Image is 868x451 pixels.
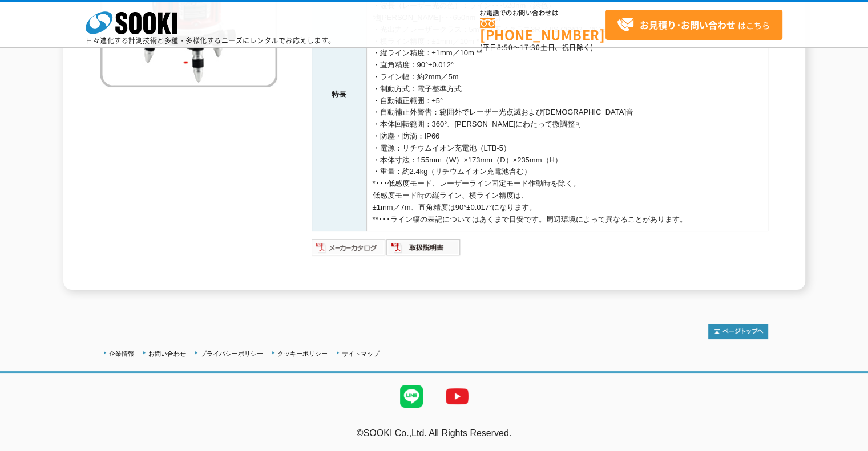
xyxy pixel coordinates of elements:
[605,10,782,40] a: お見積り･お問い合わせはこちら
[480,18,605,41] a: [PHONE_NUMBER]
[386,238,461,257] img: 取扱説明書
[312,238,386,257] img: メーカーカタログ
[497,42,513,52] span: 8:50
[277,350,328,357] a: クッキーポリシー
[386,246,461,255] a: 取扱説明書
[824,440,868,450] a: テストMail
[480,10,605,17] span: お電話でのお問い合わせは
[312,246,386,255] a: メーカーカタログ
[148,350,186,357] a: お問い合わせ
[434,373,480,419] img: YouTube
[109,350,134,357] a: 企業情報
[617,17,770,34] span: はこちら
[200,350,263,357] a: プライバシーポリシー
[86,37,336,44] p: 日々進化する計測技術と多種・多様化するニーズにレンタルでお応えします。
[389,373,434,419] img: LINE
[520,42,540,52] span: 17:30
[342,350,380,357] a: サイトマップ
[708,324,768,339] img: トップページへ
[640,18,736,31] strong: お見積り･お問い合わせ
[480,42,593,52] span: (平日 ～ 土日、祝日除く)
